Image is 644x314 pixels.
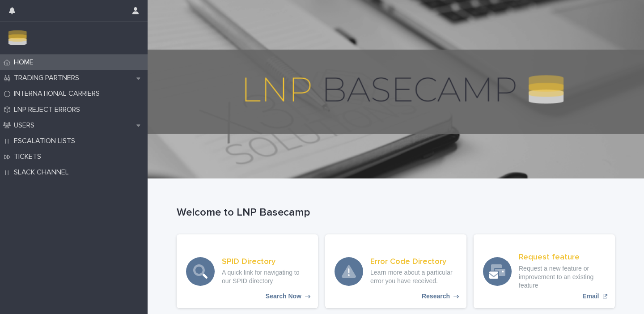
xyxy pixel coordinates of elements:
[10,121,42,130] p: USERS
[519,253,606,263] h3: Request feature
[370,268,457,285] p: Learn more about a particular error you have received.
[422,292,450,301] p: Research
[222,257,309,267] h3: SPID Directory
[519,264,606,290] p: Request a new feature or improvement to an existing feature
[10,106,87,114] p: LNP REJECT ERRORS
[10,137,82,145] p: ESCALATION LISTS
[474,234,615,308] a: Email
[177,208,611,217] p: Welcome to LNP Basecamp
[222,268,309,285] p: A quick link for navigating to our SPID directory
[582,292,599,301] p: Email
[10,153,48,161] p: TICKETS
[10,74,86,82] p: TRADING PARTNERS
[10,58,41,67] p: HOME
[177,234,318,308] a: Search Now
[325,234,466,308] a: Research
[10,168,76,177] p: SLACK CHANNEL
[266,292,301,301] p: Search Now
[10,89,107,98] p: INTERNATIONAL CARRIERS
[7,29,28,47] img: 8jvmU2ehTfO3R9mICSci
[370,257,457,267] h3: Error Code Directory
